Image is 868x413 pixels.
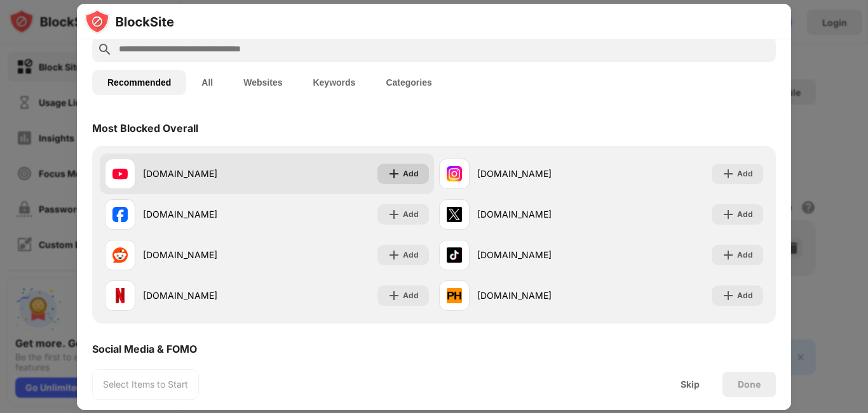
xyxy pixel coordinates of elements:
div: [DOMAIN_NAME] [143,207,267,221]
div: Add [403,208,419,221]
div: Add [737,167,753,180]
div: [DOMAIN_NAME] [477,207,601,221]
img: search.svg [97,42,112,57]
button: Recommended [92,70,186,95]
div: Done [738,379,761,390]
div: [DOMAIN_NAME] [477,167,601,180]
img: favicons [112,207,128,222]
img: logo-blocksite.svg [85,9,174,34]
div: Most Blocked Overall [92,122,198,134]
div: Select Items to Start [103,378,188,391]
button: Keywords [297,70,370,95]
div: [DOMAIN_NAME] [143,248,267,261]
button: All [186,70,228,95]
img: favicons [447,247,462,263]
img: favicons [112,166,128,181]
div: Add [403,249,419,261]
div: Add [737,208,753,221]
div: Add [737,289,753,302]
img: favicons [112,288,128,303]
button: Websites [228,70,297,95]
div: [DOMAIN_NAME] [477,248,601,261]
img: favicons [447,166,462,181]
img: favicons [112,247,128,263]
div: Add [403,289,419,302]
img: favicons [447,288,462,303]
div: Add [737,249,753,261]
div: Skip [681,379,700,390]
img: favicons [447,207,462,222]
div: Add [403,167,419,180]
div: [DOMAIN_NAME] [143,167,267,180]
div: Social Media & FOMO [92,343,197,355]
div: [DOMAIN_NAME] [143,289,267,302]
div: [DOMAIN_NAME] [477,289,601,302]
button: Categories [370,70,447,95]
